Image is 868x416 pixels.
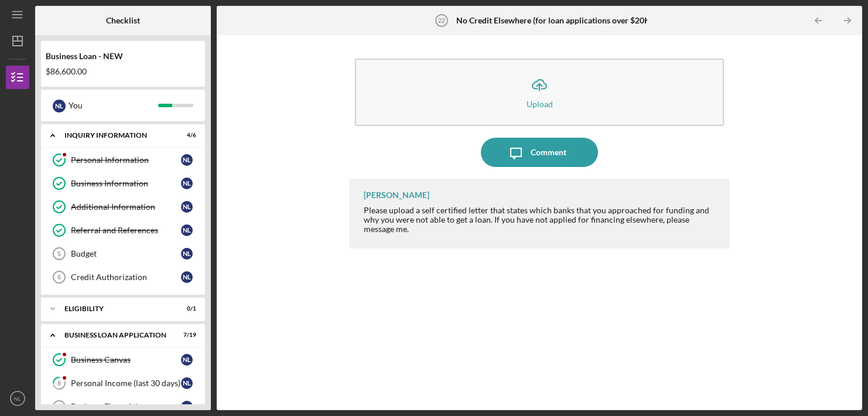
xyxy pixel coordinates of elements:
[57,250,61,257] tspan: 5
[71,272,181,282] div: Credit Authorization
[14,395,22,402] text: NL
[175,332,196,339] div: 7 / 19
[438,17,445,24] tspan: 22
[71,402,181,411] div: Business Financials
[47,195,199,219] a: Additional InformationNL
[53,100,66,112] div: N L
[181,178,193,189] div: N L
[46,67,200,76] div: $86,600.00
[71,355,181,364] div: Business Canvas
[175,305,196,312] div: 0 / 1
[57,274,61,281] tspan: 6
[64,332,167,339] div: BUSINESS LOAN APPLICATION
[71,202,181,212] div: Additional Information
[64,132,167,139] div: INQUIRY INFORMATION
[456,16,652,25] b: No Credit Elsewhere (for loan applications over $20K)
[47,242,199,265] a: 5BudgetNL
[47,265,199,289] a: 6Credit AuthorizationNL
[355,59,723,126] button: Upload
[71,226,181,235] div: Referral and References
[181,201,193,213] div: N L
[6,387,29,410] button: NL
[106,16,140,25] b: Checklist
[47,371,199,395] a: 8Personal Income (last 30 days)NL
[47,348,199,371] a: Business CanvasNL
[71,379,181,388] div: Personal Income (last 30 days)
[71,249,181,258] div: Budget
[46,52,200,61] div: Business Loan - NEW
[481,138,598,167] button: Comment
[47,219,199,242] a: Referral and ReferencesNL
[181,271,193,283] div: N L
[364,206,717,234] div: Please upload a self certified letter that states which banks that you approached for funding and...
[181,224,193,236] div: N L
[57,403,61,410] tspan: 9
[175,132,196,139] div: 4 / 6
[71,155,181,165] div: Personal Information
[64,305,167,312] div: ELIGIBILITY
[57,380,61,387] tspan: 8
[181,401,193,412] div: N L
[71,179,181,188] div: Business Information
[47,172,199,195] a: Business InformationNL
[181,248,193,260] div: N L
[181,354,193,366] div: N L
[47,148,199,172] a: Personal InformationNL
[181,377,193,389] div: N L
[181,154,193,166] div: N L
[69,96,158,115] div: You
[531,138,566,167] div: Comment
[527,100,553,108] div: Upload
[364,190,429,200] div: [PERSON_NAME]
